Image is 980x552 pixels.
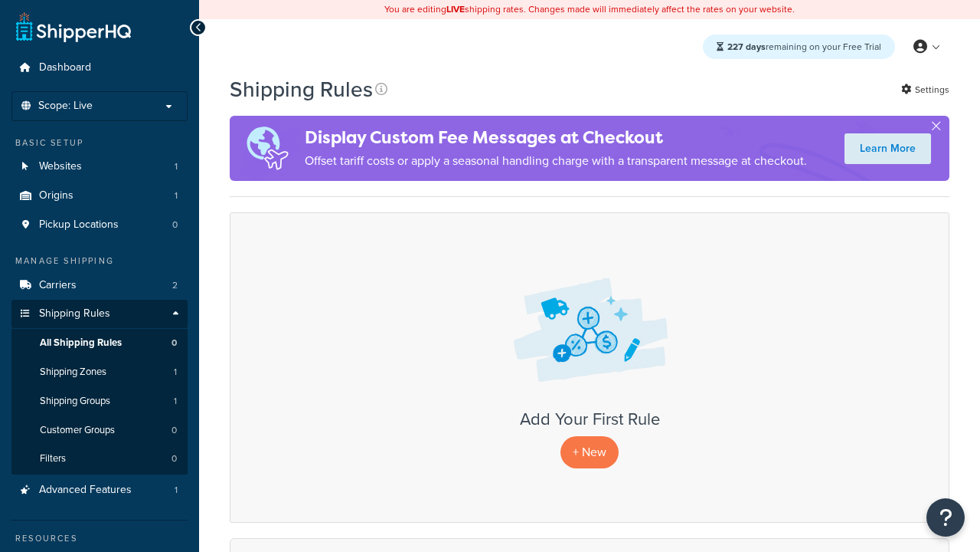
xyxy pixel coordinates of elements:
[11,153,188,181] a: Websites 1
[39,160,82,173] span: Websites
[11,182,188,210] a: Origins 1
[230,116,305,181] img: duties-banner-06bc72dcb5fe05cb3f9472aba00be2ae8eb53ab6f0d8bb03d382ba314ac3c341.png
[39,279,77,292] span: Carriers
[171,424,177,437] span: 0
[171,337,177,350] span: 0
[11,211,188,239] a: Pickup Locations 0
[175,189,178,202] span: 1
[11,445,188,473] li: Filters
[39,61,91,74] span: Dashboard
[11,532,188,545] div: Resources
[11,255,188,268] div: Manage Shipping
[246,410,933,429] h3: Add Your First Rule
[305,125,807,150] h4: Display Custom Fee Messages at Checkout
[39,189,73,202] span: Origins
[11,300,188,328] a: Shipping Rules
[11,476,188,504] a: Advanced Features 1
[40,337,122,350] span: All Shipping Rules
[11,329,188,357] li: All Shipping Rules
[11,416,188,445] li: Customer Groups
[11,358,188,386] a: Shipping Zones 1
[172,279,178,292] span: 2
[844,133,931,164] a: Learn More
[39,484,132,497] span: Advanced Features
[11,476,188,504] li: Advanced Features
[11,136,188,149] div: Basic Setup
[446,2,465,16] b: LIVE
[39,219,119,232] span: Pickup Locations
[16,11,131,42] a: ShipperHQ Home
[11,300,188,475] li: Shipping Rules
[39,307,110,320] span: Shipping Rules
[11,358,188,386] li: Shipping Zones
[40,395,110,408] span: Shipping Groups
[11,271,188,300] a: Carriers 2
[11,329,188,357] a: All Shipping Rules 0
[171,452,177,465] span: 0
[11,211,188,239] li: Pickup Locations
[38,100,93,113] span: Scope: Live
[305,150,807,172] p: Offset tariff costs or apply a seasonal handling charge with a transparent message at checkout.
[11,153,188,181] li: Websites
[11,182,188,210] li: Origins
[11,54,188,82] a: Dashboard
[230,74,373,104] h1: Shipping Rules
[11,416,188,445] a: Customer Groups 0
[40,452,66,465] span: Filters
[926,498,965,537] button: Open Resource Center
[703,34,895,59] div: remaining on your Free Trial
[11,445,188,473] a: Filters 0
[40,366,106,379] span: Shipping Zones
[174,366,177,379] span: 1
[174,395,177,408] span: 1
[727,40,766,54] strong: 227 days
[11,271,188,300] li: Carriers
[901,79,949,100] a: Settings
[175,484,178,497] span: 1
[172,219,178,232] span: 0
[560,436,619,468] p: + New
[11,387,188,416] a: Shipping Groups 1
[40,424,115,437] span: Customer Groups
[11,387,188,416] li: Shipping Groups
[175,160,178,173] span: 1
